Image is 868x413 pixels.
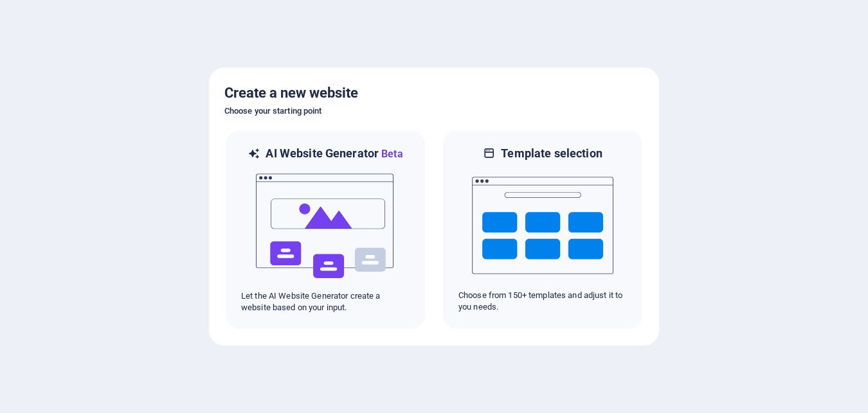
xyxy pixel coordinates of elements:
[266,146,402,162] h6: AI Website Generator
[241,290,410,313] p: Let the AI Website Generator create a website based on your input.
[224,103,644,119] h6: Choose your starting point
[442,129,644,330] div: Template selectionChoose from 150+ templates and adjust it to you needs.
[379,148,403,160] span: Beta
[224,129,426,330] div: AI Website GeneratorBetaaiLet the AI Website Generator create a website based on your input.
[255,162,396,290] img: ai
[224,83,644,103] h5: Create a new website
[458,290,627,313] p: Choose from 150+ templates and adjust it to you needs.
[501,146,602,161] h6: Template selection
